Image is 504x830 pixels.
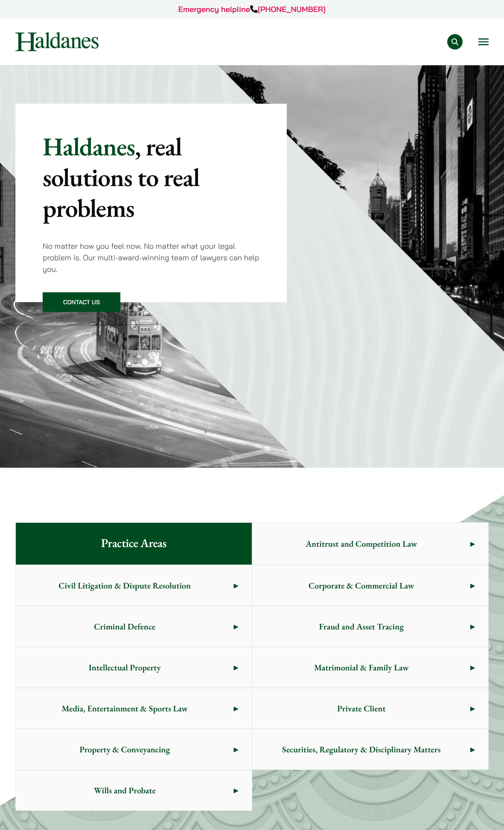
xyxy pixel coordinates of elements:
[43,130,199,224] mark: , real solutions to real problems
[16,565,233,606] span: Civil Litigation & Dispute Resolution
[16,647,252,687] a: Intellectual Property
[43,131,259,223] p: Haldanes
[16,770,233,810] span: Wills and Probate
[447,34,463,50] button: Search
[253,606,489,647] a: Fraud and Asset Tracing
[253,688,489,728] a: Private Client
[16,606,252,647] a: Criminal Defence
[16,729,252,769] a: Property & Conveyancing
[253,729,470,769] span: Securities, Regulatory & Disciplinary Matters
[253,565,470,606] span: Corporate & Commercial Law
[16,770,252,810] a: Wills and Probate
[253,688,470,728] span: Private Client
[253,647,470,687] span: Matrimonial & Family Law
[15,32,99,51] img: Logo of Haldanes
[253,729,489,769] a: Securities, Regulatory & Disciplinary Matters
[16,688,252,728] a: Media, Entertainment & Sports Law
[253,523,489,565] a: Antitrust and Competition Law
[16,565,252,606] a: Civil Litigation & Dispute Resolution
[16,647,233,687] span: Intellectual Property
[16,688,233,728] span: Media, Entertainment & Sports Law
[43,292,120,312] a: Contact Us
[43,240,259,275] p: No matter how you feel now. No matter what your legal problem is. Our multi-award-winning team of...
[253,606,470,647] span: Fraud and Asset Tracing
[478,38,489,45] button: Open menu
[253,565,489,606] a: Corporate & Commercial Law
[178,4,326,14] a: Emergency helpline[PHONE_NUMBER]
[16,606,233,647] span: Criminal Defence
[87,523,180,565] span: Practice Areas
[253,524,470,564] span: Antitrust and Competition Law
[253,647,489,687] a: Matrimonial & Family Law
[16,729,233,769] span: Property & Conveyancing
